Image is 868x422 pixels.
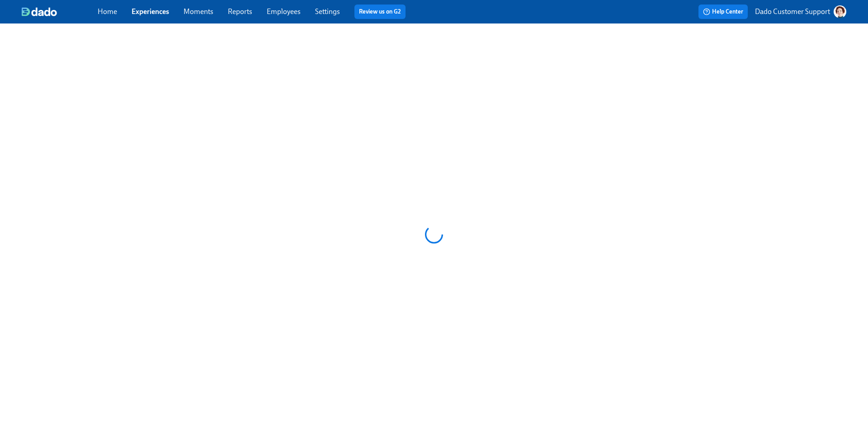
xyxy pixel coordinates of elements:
img: AATXAJw-nxTkv1ws5kLOi-TQIsf862R-bs_0p3UQSuGH=s96-c [834,5,846,18]
span: Help Center [703,7,743,16]
a: Employees [267,7,301,16]
a: Experiences [132,7,169,16]
button: Review us on G2 [354,5,406,19]
a: Reports [228,7,252,16]
a: Settings [315,7,340,16]
a: Home [98,7,117,16]
a: Moments [184,7,213,16]
img: dado [22,7,57,16]
button: Dado Customer Support [755,5,846,18]
a: dado [22,7,98,16]
a: Review us on G2 [359,7,401,16]
p: Dado Customer Support [755,7,830,17]
button: Help Center [698,5,748,19]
